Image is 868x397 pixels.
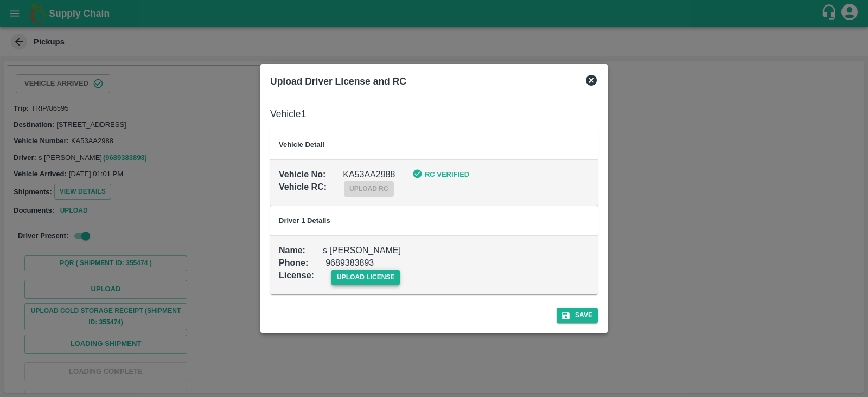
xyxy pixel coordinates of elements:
[279,216,330,225] b: Driver 1 Details
[425,170,469,178] b: RC Verified
[270,106,598,121] h6: Vehicle 1
[279,140,324,149] b: Vehicle Detail
[325,151,395,181] div: KA53AA2988
[305,227,401,257] div: s [PERSON_NAME]
[331,270,400,285] span: upload license
[270,76,406,87] b: Upload Driver License and RC
[557,308,598,323] button: Save
[279,182,327,191] b: Vehicle RC :
[308,240,374,270] div: 9689383893
[279,271,314,280] b: License :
